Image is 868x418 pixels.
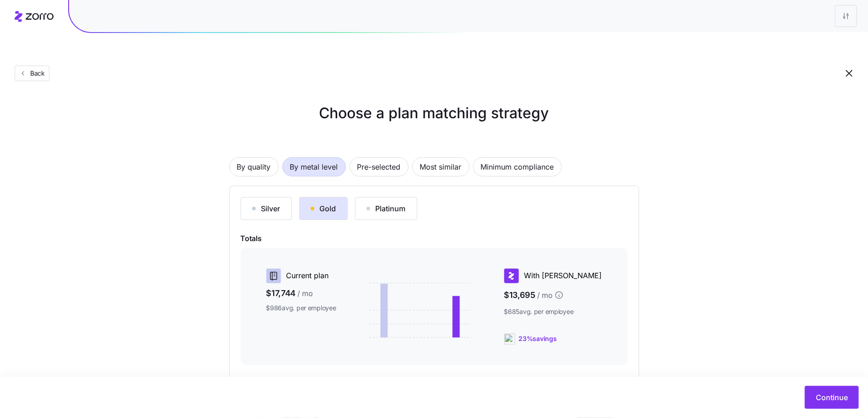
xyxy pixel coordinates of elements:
[504,269,602,283] div: With [PERSON_NAME]
[241,233,628,244] span: Totals
[266,287,336,300] span: $17,744
[355,197,417,220] button: Platinum
[290,158,338,176] span: By metal level
[519,334,557,343] span: 23% savings
[537,290,553,301] span: / mo
[816,392,848,403] span: Continue
[481,158,554,176] span: Minimum compliance
[237,158,271,176] span: By quality
[473,157,562,176] button: Minimum compliance
[805,386,859,409] button: Continue
[266,303,336,313] span: $986 avg. per employee
[297,288,313,299] span: / mo
[299,197,348,220] button: Gold
[282,157,346,176] button: By metal level
[241,197,292,220] button: Silver
[504,287,602,304] span: $13,695
[27,69,45,78] span: Back
[357,158,401,176] span: Pre-selected
[15,66,49,81] button: Back
[350,157,409,176] button: Pre-selected
[420,158,462,176] span: Most similar
[412,157,469,176] button: Most similar
[504,334,515,345] img: ai-icon.png
[229,157,279,176] button: By quality
[229,102,639,124] h1: Choose a plan matching strategy
[266,269,336,283] div: Current plan
[252,203,280,214] div: Silver
[367,203,406,214] div: Platinum
[311,203,336,214] div: Gold
[504,307,602,316] span: $685 avg. per employee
